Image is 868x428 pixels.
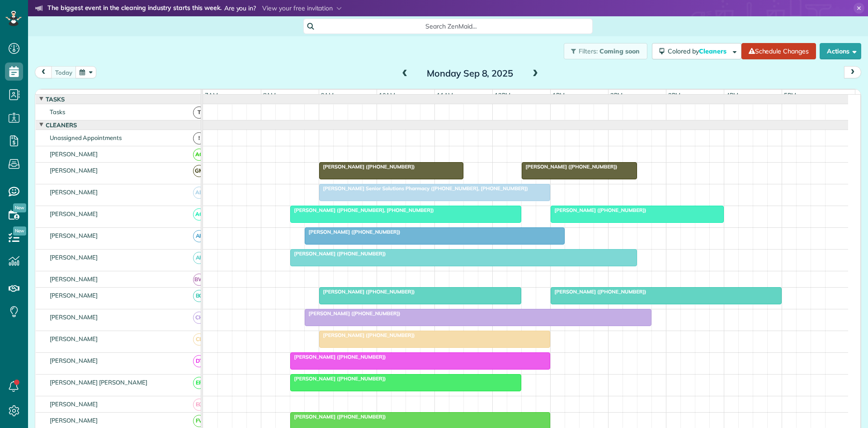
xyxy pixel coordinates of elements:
[652,43,741,59] button: Colored byCleaners
[47,4,222,14] strong: The biggest event in the cleaning industry starts this week.
[666,91,682,99] span: 3pm
[193,355,205,367] span: DT
[48,150,100,158] span: [PERSON_NAME]
[304,310,401,317] span: [PERSON_NAME] ([PHONE_NUMBER])
[550,207,647,213] span: [PERSON_NAME] ([PHONE_NUMBER])
[193,132,205,144] span: !
[668,47,730,55] span: Colored by
[551,91,566,99] span: 1pm
[493,91,512,99] span: 12pm
[521,164,618,170] span: [PERSON_NAME] ([PHONE_NUMBER])
[48,232,100,239] span: [PERSON_NAME]
[290,354,387,360] span: [PERSON_NAME] ([PHONE_NUMBER])
[820,43,861,59] button: Actions
[48,108,67,115] span: Tasks
[414,68,527,78] h2: Monday Sep 8, 2025
[35,66,52,78] button: prev
[48,379,149,386] span: [PERSON_NAME] [PERSON_NAME]
[48,357,100,364] span: [PERSON_NAME]
[782,91,798,99] span: 5pm
[193,149,205,161] span: AC
[319,185,528,192] span: [PERSON_NAME] Senior Solutions Pharmacy ([PHONE_NUMBER], [PHONE_NUMBER])
[51,66,76,78] button: today
[48,134,123,141] span: Unassigned Appointments
[193,290,205,302] span: BC
[48,167,100,174] span: [PERSON_NAME]
[319,332,415,338] span: [PERSON_NAME] ([PHONE_NUMBER])
[203,91,220,99] span: 7am
[261,91,278,99] span: 8am
[435,91,455,99] span: 11am
[193,415,205,427] span: FV
[290,375,387,382] span: [PERSON_NAME] ([PHONE_NUMBER])
[48,335,100,342] span: [PERSON_NAME]
[193,208,205,221] span: AC
[741,43,816,59] a: Schedule Changes
[13,226,26,236] span: New
[193,312,205,324] span: CH
[193,399,205,411] span: EG
[193,252,205,264] span: AF
[193,106,205,119] span: T
[844,66,861,78] button: next
[290,250,387,257] span: [PERSON_NAME] ([PHONE_NUMBER])
[48,275,100,283] span: [PERSON_NAME]
[48,188,100,196] span: [PERSON_NAME]
[193,333,205,346] span: CL
[724,91,740,99] span: 4pm
[193,165,205,177] span: GM
[609,91,624,99] span: 2pm
[377,91,397,99] span: 10am
[319,91,336,99] span: 9am
[550,289,647,295] span: [PERSON_NAME] ([PHONE_NUMBER])
[319,164,415,170] span: [PERSON_NAME] ([PHONE_NUMBER])
[44,121,79,129] span: Cleaners
[48,400,100,408] span: [PERSON_NAME]
[48,417,100,424] span: [PERSON_NAME]
[290,207,434,213] span: [PERSON_NAME] ([PHONE_NUMBER], [PHONE_NUMBER])
[48,254,100,261] span: [PERSON_NAME]
[599,47,640,55] span: Coming soon
[48,292,100,299] span: [PERSON_NAME]
[193,377,205,389] span: EP
[13,203,26,212] span: New
[48,313,100,321] span: [PERSON_NAME]
[319,289,415,295] span: [PERSON_NAME] ([PHONE_NUMBER])
[193,187,205,199] span: AB
[48,210,100,217] span: [PERSON_NAME]
[35,15,397,27] li: The world’s leading virtual event for cleaning business owners.
[579,47,598,55] span: Filters:
[44,96,66,103] span: Tasks
[699,47,728,55] span: Cleaners
[290,414,387,420] span: [PERSON_NAME] ([PHONE_NUMBER])
[304,229,401,235] span: [PERSON_NAME] ([PHONE_NUMBER])
[193,230,205,242] span: AF
[224,4,256,14] span: Are you in?
[193,274,205,286] span: BW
